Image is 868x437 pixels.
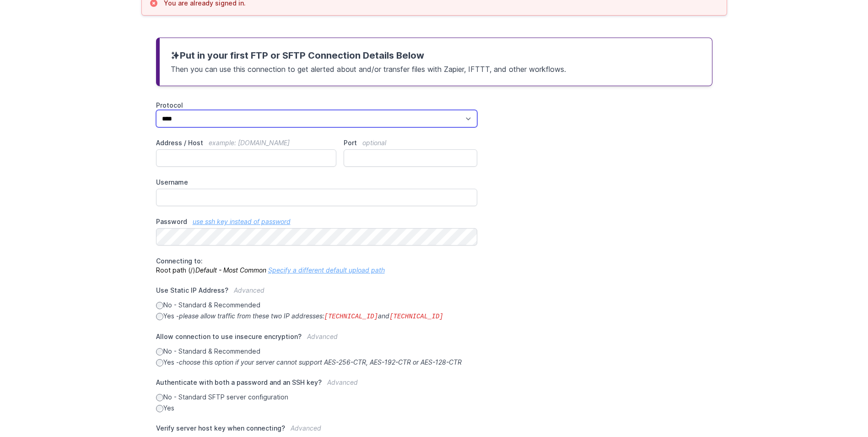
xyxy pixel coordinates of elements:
[171,49,701,62] h3: Put in your first FTP or SFTP Connection Details Below
[156,393,478,402] label: No - Standard SFTP server configuration
[209,139,290,147] span: example: [DOMAIN_NAME]
[156,286,478,300] label: Use Static IP Address?
[156,257,478,275] p: Root path (/)
[327,378,358,386] span: Advanced
[193,218,291,225] a: use ssh key instead of password
[156,359,163,366] input: Yes -choose this option if your server cannot support AES-256-CTR, AES-192-CTR or AES-128-CTR
[156,358,478,367] label: Yes -
[156,348,163,355] input: No - Standard & Recommended
[156,302,163,309] input: No - Standard & Recommended
[822,391,857,426] iframe: Drift Widget Chat Controller
[156,101,478,110] label: Protocol
[234,286,264,294] span: Advanced
[362,139,386,147] span: optional
[156,311,478,321] label: Yes -
[179,312,443,320] i: please allow traffic from these two IP addresses: and
[156,313,163,320] input: Yes -please allow traffic from these two IP addresses:[TECHNICAL_ID]and[TECHNICAL_ID]
[156,217,478,226] label: Password
[291,424,321,432] span: Advanced
[156,257,203,265] span: Connecting to:
[156,347,478,356] label: No - Standard & Recommended
[324,313,378,320] code: [TECHNICAL_ID]
[268,266,385,274] a: Specify a different default upload path
[344,138,477,147] label: Port
[156,332,478,347] label: Allow connection to use insecure encryption?
[156,404,478,413] label: Yes
[171,62,701,75] p: Then you can use this connection to get alerted about and/or transfer files with Zapier, IFTTT, a...
[156,178,478,187] label: Username
[156,378,478,393] label: Authenticate with both a password and an SSH key?
[389,313,443,320] code: [TECHNICAL_ID]
[156,394,163,401] input: No - Standard SFTP server configuration
[156,138,337,147] label: Address / Host
[156,405,163,412] input: Yes
[307,333,338,340] span: Advanced
[156,300,478,310] label: No - Standard & Recommended
[195,266,266,274] i: Default - Most Common
[179,358,462,366] i: choose this option if your server cannot support AES-256-CTR, AES-192-CTR or AES-128-CTR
